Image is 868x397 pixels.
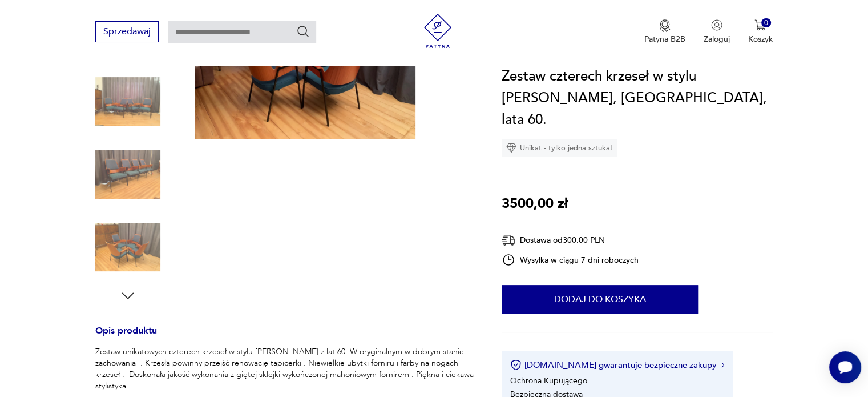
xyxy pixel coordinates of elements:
[95,142,160,207] img: Zdjęcie produktu Zestaw czterech krzeseł w stylu Hanno Von Gustedta, Austria, lata 60.
[510,359,522,371] img: Ikona certyfikatu
[421,14,455,48] img: Patyna - sklep z meblami i dekoracjami vintage
[95,346,474,392] p: Zestaw unikatowych czterech krzeseł w stylu [PERSON_NAME] z lat 60. W oryginalnym w dobrym stanie...
[95,215,160,280] img: Zdjęcie produktu Zestaw czterech krzeseł w stylu Hanno Von Gustedta, Austria, lata 60.
[754,19,766,31] img: Ikona koszyka
[502,285,698,314] button: Dodaj do koszyka
[506,143,516,153] img: Ikona diamentu
[748,19,773,45] button: 0Koszyk
[502,66,773,131] h1: Zestaw czterech krzeseł w stylu [PERSON_NAME], [GEOGRAPHIC_DATA], lata 60.
[502,139,617,157] div: Unikat - tylko jedna sztuka!
[95,327,474,346] h3: Opis produktu
[644,19,685,45] a: Ikona medaluPatyna B2B
[95,69,160,134] img: Zdjęcie produktu Zestaw czterech krzeseł w stylu Hanno Von Gustedta, Austria, lata 60.
[711,19,722,31] img: Ikonka użytkownika
[95,21,159,42] button: Sprzedawaj
[502,193,568,215] p: 3500,00 zł
[510,375,587,386] li: Ochrona Kupującego
[829,351,861,383] iframe: Smartsupp widget button
[502,233,515,247] img: Ikona dostawy
[502,253,639,267] div: Wysyłka w ciągu 7 dni roboczych
[644,19,685,45] button: Patyna B2B
[761,18,771,28] div: 0
[704,19,730,45] button: Zaloguj
[644,34,685,45] p: Patyna B2B
[296,25,310,38] button: Szukaj
[502,233,639,247] div: Dostawa od 300,00 PLN
[510,359,724,371] button: [DOMAIN_NAME] gwarantuje bezpieczne zakupy
[659,19,671,32] img: Ikona medalu
[95,29,159,37] a: Sprzedawaj
[704,34,730,45] p: Zaloguj
[748,34,773,45] p: Koszyk
[721,362,725,368] img: Ikona strzałki w prawo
